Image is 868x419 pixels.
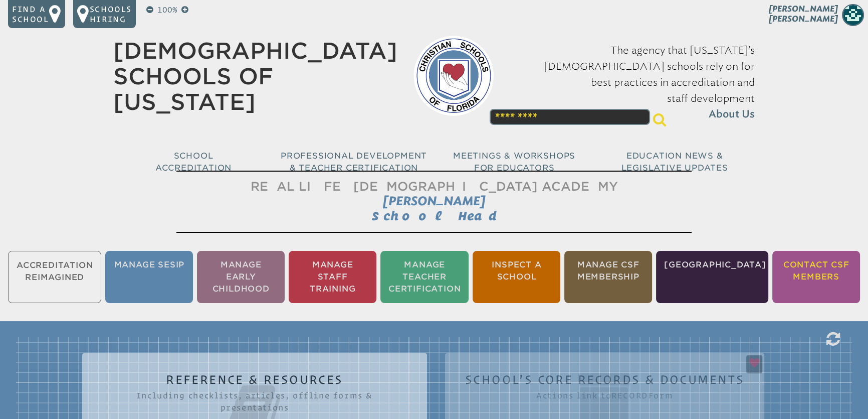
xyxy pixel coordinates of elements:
li: Inspect a School [473,251,560,303]
span: About Us [709,106,755,122]
span: School Accreditation [155,151,232,173]
li: Contact CSF Members [772,251,860,303]
p: Schools Hiring [90,4,132,24]
li: Manage Staff Training [289,251,376,303]
li: Manage SESIP [105,251,193,303]
img: 1aa303fda9094fcccf2201693412ea54 [842,4,864,26]
span: [PERSON_NAME] [PERSON_NAME] [769,4,838,24]
span: Meetings & Workshops for Educators [453,151,575,173]
li: Manage CSF Membership [564,251,652,303]
span: [PERSON_NAME] [383,194,486,208]
p: The agency that [US_STATE]’s [DEMOGRAPHIC_DATA] schools rely on for best practices in accreditati... [510,42,755,122]
a: [DEMOGRAPHIC_DATA] Schools of [US_STATE] [113,38,397,115]
span: Professional Development & Teacher Certification [281,151,427,173]
span: School Head [372,209,497,223]
img: csf-logo-web-colors.png [413,36,494,116]
li: Manage Early Childhood [197,251,285,303]
li: Manage Teacher Certification [380,251,469,303]
li: [GEOGRAPHIC_DATA] [656,251,768,303]
p: 100% [155,4,179,16]
p: Find a school [12,4,49,24]
span: Education News & Legislative Updates [621,151,728,173]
